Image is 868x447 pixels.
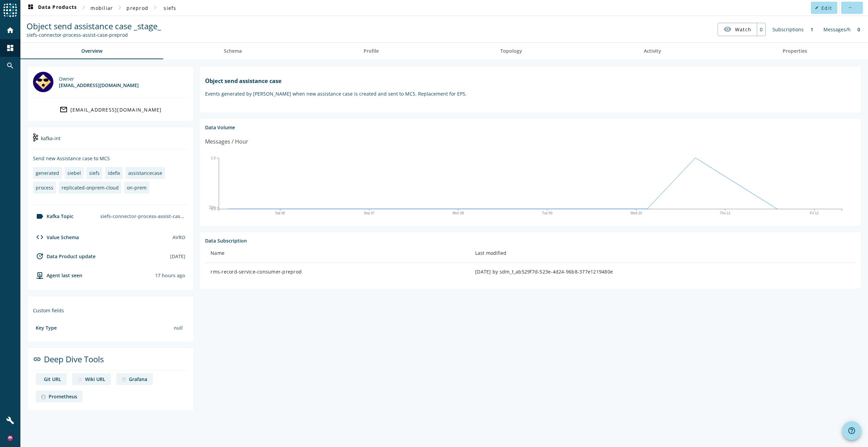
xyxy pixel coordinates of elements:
mat-icon: build [6,416,14,425]
mat-icon: dashboard [6,44,14,52]
div: on-prem [127,184,147,191]
div: Custom fields [33,307,188,314]
button: mobiliar [88,2,116,14]
mat-icon: mail_outline [60,105,68,114]
span: Topology [500,49,522,53]
a: [EMAIL_ADDRESS][DOMAIN_NAME] [33,103,188,116]
div: Owner [59,76,139,82]
div: [EMAIL_ADDRESS][DOMAIN_NAME] [70,106,162,113]
text: Sat 06 [276,211,285,215]
span: Properties [783,49,807,53]
div: Send new Assistance case to MCS [33,155,188,162]
mat-icon: visibility [723,25,732,33]
img: deep dive image [122,377,126,382]
div: 0 [854,23,864,36]
div: Kafka Topic: siefs-connector-process-assist-case-preprod [27,32,161,38]
mat-icon: home [6,26,14,34]
span: siefs [164,5,176,11]
div: Wiki URL [85,376,105,382]
div: idefix [108,170,120,176]
div: siefs-connector-process-assist-case-preprod [98,210,188,222]
mat-icon: chevron_right [80,3,88,12]
div: assistancecase [128,170,162,176]
div: siebel [67,170,81,176]
mat-icon: more_horiz [848,6,852,10]
mat-icon: link [33,355,41,363]
img: kafka-int [33,133,38,142]
text: Wed 10 [631,211,642,215]
mat-icon: update [36,252,44,260]
img: deep dive image [78,377,82,382]
div: 1 [807,23,817,36]
text: Sep 07 [364,211,375,215]
div: Subscriptions [769,23,807,36]
div: Deep Dive Tools [33,353,188,370]
span: Edit [821,5,832,11]
text: 1.0 [211,156,216,160]
p: Events generated by [PERSON_NAME] when new assistance case is created and sent to MCS. Replacemen... [205,90,855,97]
mat-icon: dashboard [27,4,35,12]
span: Overview [81,49,102,53]
div: rms-record-service-consumer-preprod [211,268,464,275]
mat-icon: chevron_right [151,3,159,12]
span: mobiliar [90,5,113,11]
button: Data Products [24,2,80,14]
mat-icon: code [36,233,44,241]
th: Last modified [470,244,855,263]
div: Messages / Hour [205,137,248,146]
span: Profile [364,49,379,53]
span: Activity [644,49,661,53]
div: generated [36,170,59,176]
div: kafka-int [33,133,188,150]
text: 22m [209,205,216,209]
text: Thu 11 [720,211,731,215]
div: Data Volume [205,124,855,131]
a: deep dive imageGrafana [116,373,153,385]
div: Value Schema [33,233,79,241]
div: Kafka Topic [33,212,73,220]
div: Agents typically reports every 15min to 1h [155,272,185,279]
div: AVRO [172,234,185,241]
img: deep dive image [41,395,46,399]
span: Watch [735,23,751,35]
mat-icon: search [6,62,14,70]
span: Schema [224,49,242,53]
text: Mon 08 [453,211,464,215]
div: [DATE] [170,253,185,260]
img: DL_301529@mobi.ch [33,72,53,92]
div: replicated-onprem-cloud [62,184,119,191]
span: Object send assistance case _stage_ [27,20,161,32]
text: Fri 12 [810,211,819,215]
a: deep dive imageGit URL [36,373,67,385]
div: Data Subscription [205,237,855,244]
a: deep dive imageWiki URL [72,373,111,385]
mat-icon: label [36,212,44,220]
h1: Object send assistance case [205,77,855,85]
div: Key Type [36,325,57,331]
span: preprod [127,5,148,11]
div: process [36,184,53,191]
div: siefs [89,170,100,176]
div: Data Product update [33,252,96,260]
mat-icon: edit [815,6,819,10]
button: Watch [718,23,757,35]
button: preprod [124,2,151,14]
mat-icon: help_outline [848,427,856,435]
text: Tue 09 [542,211,553,215]
td: [DATE] by sdm_t_ab529f7d-523e-4d24-96b8-377e1219480e [470,263,855,281]
div: 0 [757,23,765,36]
a: deep dive imagePrometheus [36,391,83,402]
span: Data Products [27,4,77,12]
div: agent-env-preprod [33,271,82,279]
div: null [171,322,185,334]
div: Grafana [129,376,147,382]
th: Name [205,244,470,263]
div: Prometheus [49,393,77,400]
div: Git URL [44,376,61,382]
text: 0.0 [211,207,216,211]
div: Messages/h [820,23,854,36]
div: [EMAIL_ADDRESS][DOMAIN_NAME] [59,82,139,88]
mat-icon: chevron_right [116,3,124,12]
img: spoud-logo.svg [3,3,17,17]
img: b0ec15ea3b183caa28de252cd8233e53 [7,435,14,442]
